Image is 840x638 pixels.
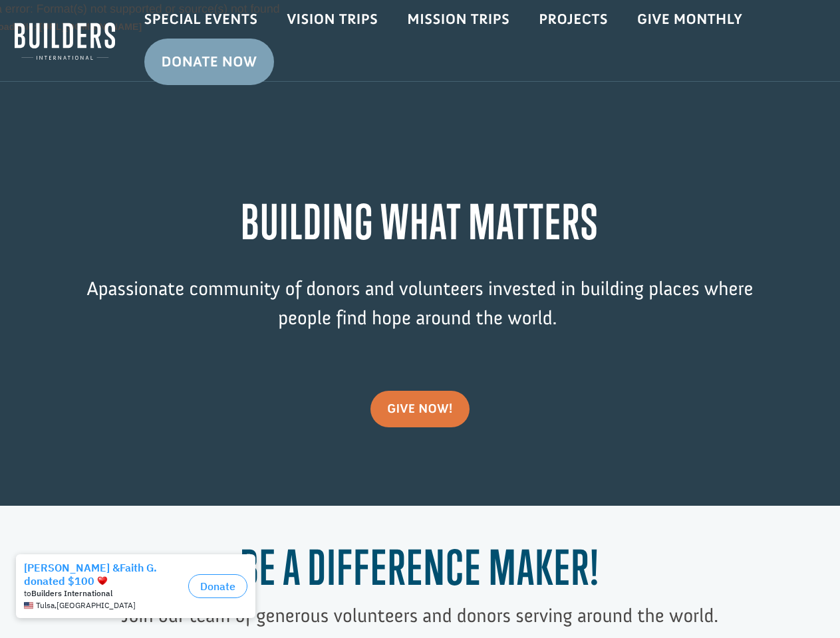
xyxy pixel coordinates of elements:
[84,194,756,256] h1: BUILDING WHAT MATTERS
[31,41,112,51] strong: Builders International
[15,21,115,62] img: Builders International
[24,41,183,51] div: to
[86,276,98,300] span: A
[84,540,756,601] h1: Be a Difference Maker!
[144,39,275,85] a: Donate Now
[24,13,183,40] div: [PERSON_NAME] &Faith G. donated $100
[97,28,108,39] img: emoji heart
[188,27,247,51] button: Donate
[84,274,756,352] p: passionate community of donors and volunteers invested in building places where people find hope ...
[36,53,136,62] span: Tulsa , [GEOGRAPHIC_DATA]
[24,53,33,62] img: US.png
[122,603,718,627] span: Join our team of generous volunteers and donors serving around the world.
[370,391,470,428] a: give now!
